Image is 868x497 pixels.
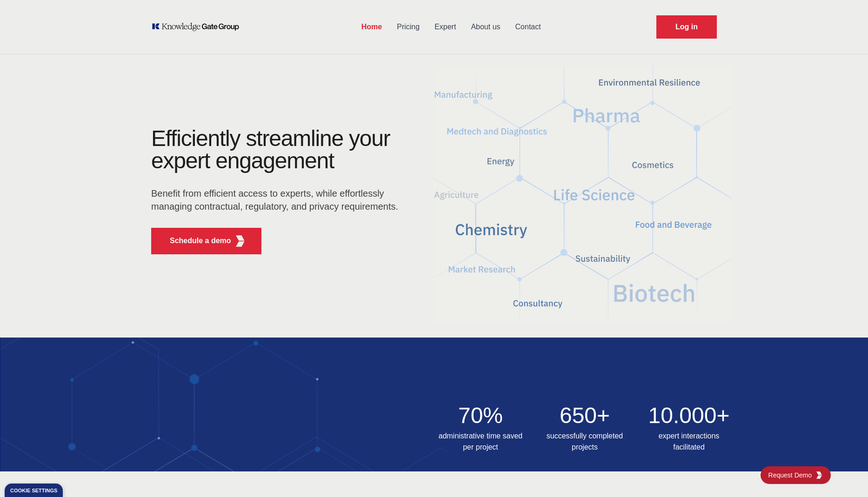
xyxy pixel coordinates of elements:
img: KGG Fifth Element RED [234,235,246,247]
h2: 70% [434,404,527,427]
img: KGG Fifth Element RED [434,60,732,328]
a: Request Demo [656,15,717,39]
span: Request Demo [768,470,815,480]
h2: 10.000+ [642,404,735,427]
a: Expert [427,15,463,39]
iframe: Chat Widget [821,452,868,497]
a: KOL Knowledge Platform: Talk to Key External Experts (KEE) [151,22,246,32]
a: Contact [508,15,548,39]
div: Cookie settings [10,488,57,493]
button: Schedule a demoKGG Fifth Element RED [151,228,261,254]
p: Benefit from efficient access to experts, while effortlessly managing contractual, regulatory, an... [151,187,404,213]
p: Schedule a demo [170,235,231,246]
h2: 650+ [538,404,631,427]
a: Request DemoKGG [761,466,831,484]
a: Pricing [389,15,427,39]
h1: Efficiently streamline your expert engagement [151,126,390,173]
img: KGG [815,471,823,479]
h3: expert interactions facilitated [642,431,735,453]
a: Home [354,15,389,39]
h3: successfully completed projects [538,431,631,453]
h3: administrative time saved per project [434,431,527,453]
a: About us [463,15,507,39]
